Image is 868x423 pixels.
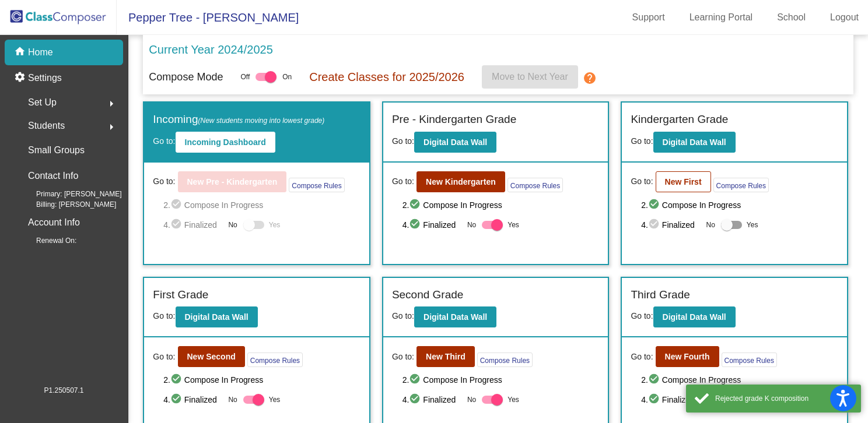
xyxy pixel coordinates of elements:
span: Yes [508,393,519,407]
label: Third Grade [631,287,689,304]
span: 4. Finalized [163,393,222,407]
span: Go to: [631,136,653,146]
mat-icon: check_circle [648,373,662,387]
button: New Pre - Kindergarten [178,171,287,192]
span: 4. Finalized [163,218,222,232]
p: Compose Mode [149,69,223,85]
span: Move to Next Year [492,72,568,82]
b: Incoming Dashboard [185,138,266,147]
b: Digital Data Wall [663,312,726,322]
button: Compose Rules [508,178,563,192]
a: Learning Portal [680,8,762,27]
span: Students [28,118,65,134]
span: 4. Finalized [641,218,700,232]
span: No [467,220,476,230]
span: Go to: [631,311,653,320]
span: Go to: [631,351,653,363]
button: New Fourth [656,346,719,367]
mat-icon: check_circle [409,198,423,212]
button: Compose Rules [722,352,777,367]
p: Home [28,45,53,59]
b: Digital Data Wall [423,312,487,322]
b: New Second [187,352,236,361]
mat-icon: check_circle [170,373,184,387]
span: Go to: [392,351,414,363]
mat-icon: help [583,71,597,85]
button: New Second [178,346,245,367]
button: New Kindergarten [416,171,505,192]
p: Account Info [28,214,80,231]
mat-icon: arrow_right [104,97,118,111]
span: Pepper Tree - [PERSON_NAME] [117,8,299,27]
span: Go to: [392,175,414,188]
button: Digital Data Wall [414,306,496,327]
button: Compose Rules [713,178,769,192]
label: First Grade [153,287,208,304]
span: Go to: [153,311,175,320]
a: School [768,8,815,27]
span: 2. Compose In Progress [641,373,838,387]
mat-icon: check_circle [170,218,184,232]
span: Go to: [153,351,175,363]
span: Yes [269,218,281,232]
span: Billing: [PERSON_NAME] [17,199,116,210]
p: Settings [28,71,62,85]
span: Yes [508,218,519,232]
b: New Fourth [665,352,710,361]
span: 2. Compose In Progress [163,373,360,387]
div: Rejected grade K composition [715,393,852,404]
label: Incoming [153,111,324,128]
mat-icon: check_circle [648,393,662,407]
p: Contact Info [28,168,78,184]
span: Go to: [153,175,175,188]
span: 4. Finalized [641,393,700,407]
mat-icon: check_circle [409,218,423,232]
span: On [282,72,292,82]
span: 4. Finalized [402,218,461,232]
p: Small Groups [28,142,85,158]
button: Digital Data Wall [176,306,258,327]
b: Digital Data Wall [663,138,726,147]
label: Kindergarten Grade [631,111,728,128]
span: Go to: [392,136,414,146]
mat-icon: home [14,45,28,59]
span: 2. Compose In Progress [163,198,360,212]
label: Pre - Kindergarten Grade [392,111,516,128]
span: No [228,220,237,230]
span: Renewal On: [17,235,76,246]
p: Create Classes for 2025/2026 [309,68,464,86]
mat-icon: arrow_right [104,120,118,134]
span: Primary: [PERSON_NAME] [17,189,122,199]
b: Digital Data Wall [185,312,249,322]
span: 2. Compose In Progress [641,198,838,212]
button: New First [656,171,711,192]
p: Current Year 2024/2025 [149,41,272,58]
span: No [706,220,715,230]
span: Go to: [153,136,175,146]
button: Digital Data Wall [653,132,736,153]
mat-icon: settings [14,71,28,85]
a: Support [623,8,674,27]
span: Go to: [392,311,414,320]
b: Digital Data Wall [423,138,487,147]
span: 2. Compose In Progress [402,373,600,387]
span: No [228,394,237,405]
button: Move to Next Year [482,65,578,89]
button: Compose Rules [247,352,303,367]
span: Yes [747,218,758,232]
button: Digital Data Wall [414,132,496,153]
b: New Kindergarten [426,177,496,186]
a: Logout [821,8,868,27]
button: Incoming Dashboard [176,132,275,153]
span: No [467,394,476,405]
button: Digital Data Wall [653,306,736,327]
mat-icon: check_circle [648,198,662,212]
mat-icon: check_circle [170,198,184,212]
span: Go to: [631,175,653,188]
span: (New students moving into lowest grade) [198,117,324,125]
span: Set Up [28,94,57,111]
span: 4. Finalized [402,393,461,407]
mat-icon: check_circle [648,218,662,232]
span: Off [240,72,250,82]
b: New Pre - Kindergarten [187,177,278,186]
